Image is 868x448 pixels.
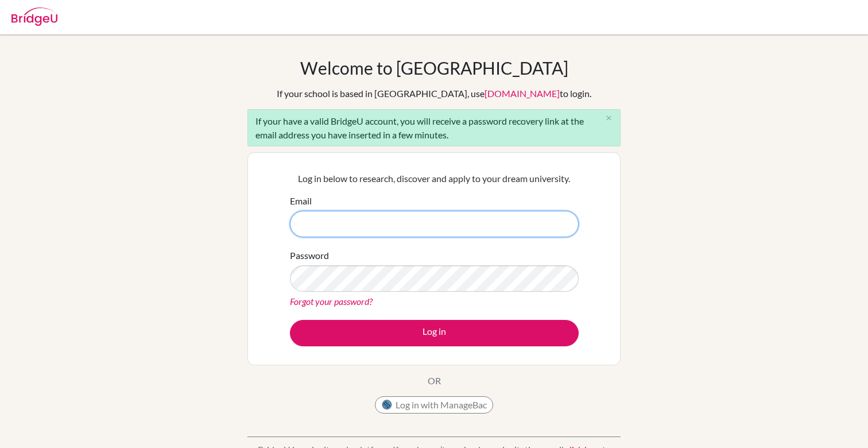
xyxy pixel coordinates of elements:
[300,57,568,78] h1: Welcome to [GEOGRAPHIC_DATA]
[290,172,579,186] p: Log in below to research, discover and apply to your dream university.
[829,409,857,437] iframe: Intercom live chat
[290,320,579,346] button: Log in
[428,374,441,388] p: OR
[247,109,621,146] div: If your have a valid BridgeU account, you will receive a password recovery link at the email addr...
[485,88,560,99] a: [DOMAIN_NAME]
[597,110,620,127] button: Close
[604,114,613,122] i: close
[375,396,493,414] button: Log in with ManageBac
[290,249,329,262] label: Password
[277,87,591,101] div: If your school is based in [GEOGRAPHIC_DATA], use to login.
[290,194,312,208] label: Email
[11,7,57,26] img: Bridge-U
[290,296,373,307] a: Forgot your password?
